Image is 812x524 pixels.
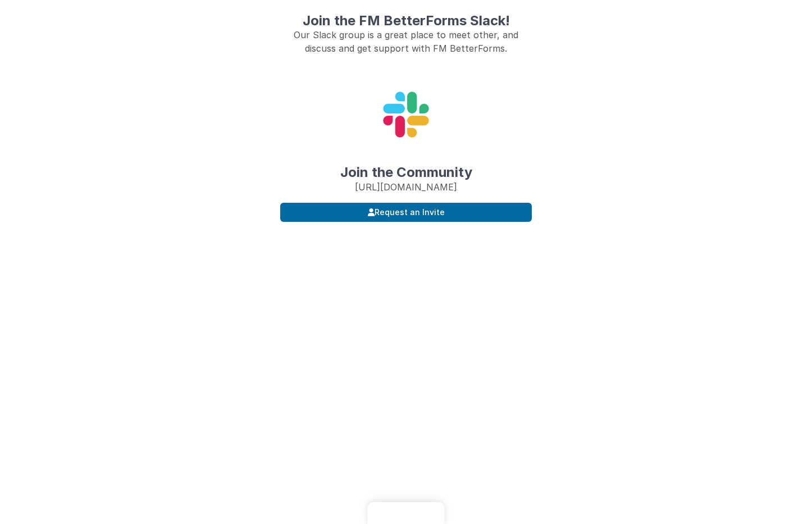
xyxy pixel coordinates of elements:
[355,64,457,165] img: slack icon
[355,181,457,193] a: [URL][DOMAIN_NAME]
[280,203,532,222] button: Request an Invite
[340,164,472,180] strong: Join the Community
[303,12,510,29] strong: Join the FM BetterForms Slack!
[280,28,532,55] center: Our Slack group is a great place to meet other, and discuss and get support with FM BetterForms.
